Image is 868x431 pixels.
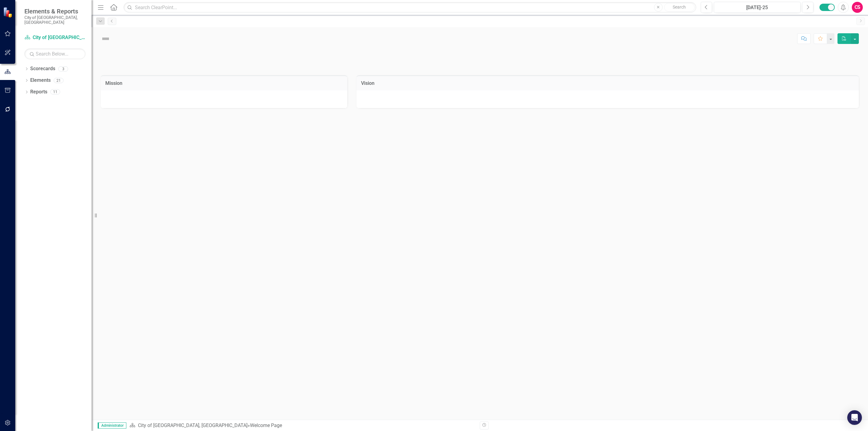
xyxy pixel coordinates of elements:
[98,422,126,429] span: Administrator
[24,8,85,15] span: Elements & Reports
[24,34,85,41] a: City of [GEOGRAPHIC_DATA], [GEOGRAPHIC_DATA]
[50,89,60,95] div: 11
[124,2,696,13] input: Search ClearPoint...
[30,89,47,96] a: Reports
[714,2,801,13] button: [DATE]-25
[24,49,85,59] input: Search Below...
[101,34,110,44] img: Not Defined
[664,3,695,12] button: Search
[54,78,63,83] div: 21
[673,5,686,9] span: Search
[716,4,798,11] div: [DATE]-25
[129,422,475,429] div: »
[30,77,51,84] a: Elements
[105,81,343,86] h3: Mission
[852,2,863,13] button: CS
[24,15,85,25] small: City of [GEOGRAPHIC_DATA], [GEOGRAPHIC_DATA]
[58,66,68,71] div: 3
[847,410,862,425] div: Open Intercom Messenger
[138,422,248,428] a: City of [GEOGRAPHIC_DATA], [GEOGRAPHIC_DATA]
[361,81,854,86] h3: Vision
[3,7,14,17] img: ClearPoint Strategy
[250,422,282,428] div: Welcome Page
[30,65,55,72] a: Scorecards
